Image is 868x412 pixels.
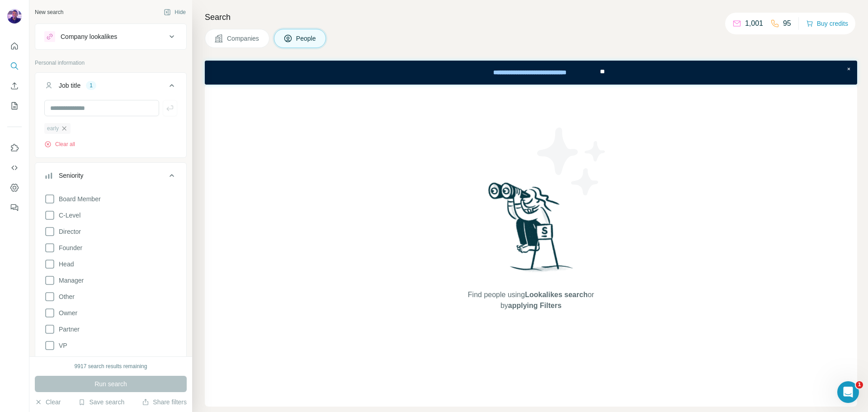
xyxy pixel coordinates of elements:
[157,5,192,19] button: Hide
[7,38,22,54] button: Quick start
[7,58,22,74] button: Search
[7,78,22,94] button: Enrich CSV
[142,398,187,407] button: Share filters
[55,341,67,350] span: VP
[55,325,80,334] span: Partner
[458,289,603,311] span: Find people using or by
[55,243,82,252] span: Founder
[44,140,75,148] button: Clear all
[7,9,22,24] img: Avatar
[227,34,260,43] span: Companies
[296,34,317,43] span: People
[837,381,859,403] iframe: Intercom live chat
[55,292,75,301] span: Other
[55,308,77,317] span: Owner
[745,18,763,29] p: 1,001
[55,276,84,285] span: Manager
[205,61,857,85] iframe: Banner
[55,260,74,269] span: Head
[806,17,848,30] button: Buy credits
[508,302,561,309] span: applying Filters
[7,199,22,216] button: Feedback
[525,291,588,298] span: Lookalikes search
[47,124,59,133] span: early
[205,11,857,24] h4: Search
[7,160,22,176] button: Use Surfe API
[86,81,96,90] div: 1
[35,59,187,67] p: Personal information
[59,171,83,180] div: Seniority
[59,81,80,90] div: Job title
[7,98,22,114] button: My lists
[484,180,578,281] img: Surfe Illustration - Woman searching with binoculars
[78,398,124,407] button: Save search
[61,32,117,41] div: Company lookalikes
[783,18,791,29] p: 95
[35,26,186,47] button: Company lookalikes
[55,227,81,236] span: Director
[55,194,101,204] span: Board Member
[531,121,613,202] img: Surfe Illustration - Stars
[35,75,186,100] button: Job title1
[55,211,80,220] span: C-Level
[7,140,22,156] button: Use Surfe on LinkedIn
[7,180,22,196] button: Dashboard
[35,398,61,407] button: Clear
[856,381,863,388] span: 1
[35,165,186,190] button: Seniority
[75,362,147,370] div: 9917 search results remaining
[35,8,63,16] div: New search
